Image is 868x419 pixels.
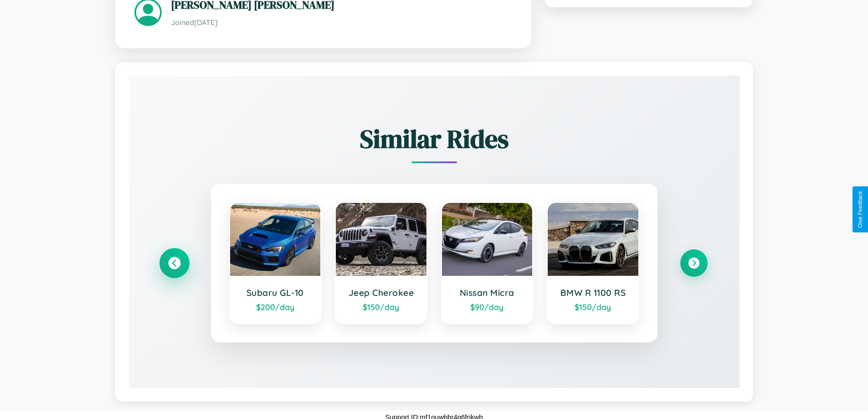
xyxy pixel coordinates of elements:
[239,287,312,298] h3: Subaru GL-10
[857,191,863,228] div: Give Feedback
[345,302,417,312] div: $ 150 /day
[239,302,312,312] div: $ 200 /day
[345,287,417,298] h3: Jeep Cherokee
[557,287,629,298] h3: BMW R 1100 RS
[335,202,427,324] a: Jeep Cherokee$150/day
[547,202,639,324] a: BMW R 1100 RS$150/day
[441,202,534,324] a: Nissan Micra$90/day
[557,302,629,312] div: $ 150 /day
[229,202,322,324] a: Subaru GL-10$200/day
[451,302,524,312] div: $ 90 /day
[171,16,512,29] p: Joined [DATE]
[161,121,708,156] h2: Similar Rides
[451,287,524,298] h3: Nissan Micra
